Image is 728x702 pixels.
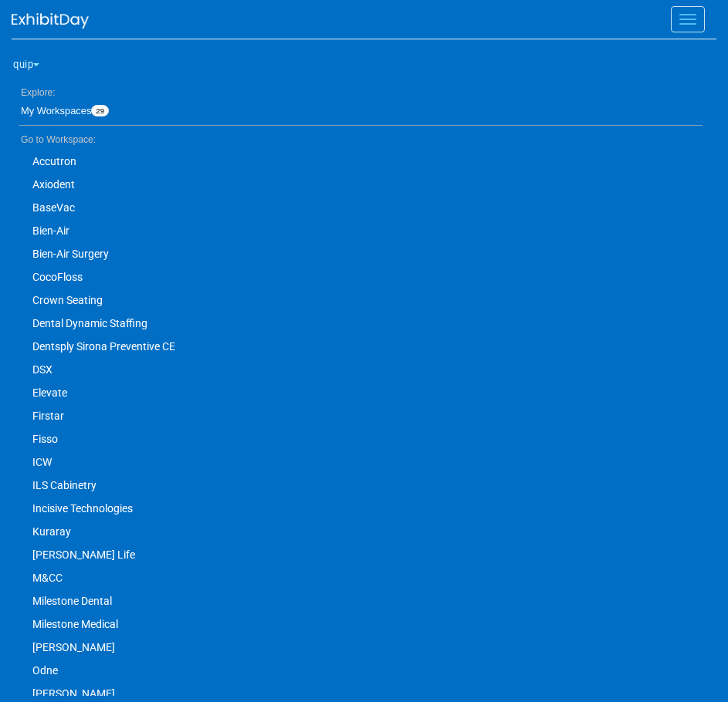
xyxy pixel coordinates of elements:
a: Accutron [12,150,703,173]
a: Bien-Air Surgery [12,242,703,265]
a: Firstar [12,404,703,427]
button: quip [12,46,59,78]
img: ExhibitDay [12,13,89,29]
a: Crown Seating [12,289,703,312]
a: M&CC [12,566,703,589]
a: Bien-Air [12,219,703,242]
span: 29 [91,105,109,117]
a: Milestone Dental [12,589,703,613]
a: Axiodent [12,173,703,196]
a: Milestone Medical [12,613,703,636]
a: [PERSON_NAME] Life [12,543,703,566]
a: ILS Cabinetry [12,474,703,497]
a: Odne [12,659,703,682]
button: Menu [671,6,705,32]
a: Dental Dynamic Staffing [12,312,703,335]
a: Kuraray [12,520,703,543]
a: Fisso [12,427,703,451]
a: Elevate [12,381,703,404]
a: DSX [12,358,703,381]
a: BaseVac [12,196,703,219]
a: ICW [12,451,703,474]
a: [PERSON_NAME] [12,636,703,659]
a: CocoFloss [12,265,703,289]
a: My Workspaces29 [19,97,703,125]
li: Go to Workspace: [12,130,703,150]
a: Dentsply Sirona Preventive CE [12,335,703,358]
a: Incisive Technologies [12,497,703,520]
li: Explore: [12,83,703,97]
